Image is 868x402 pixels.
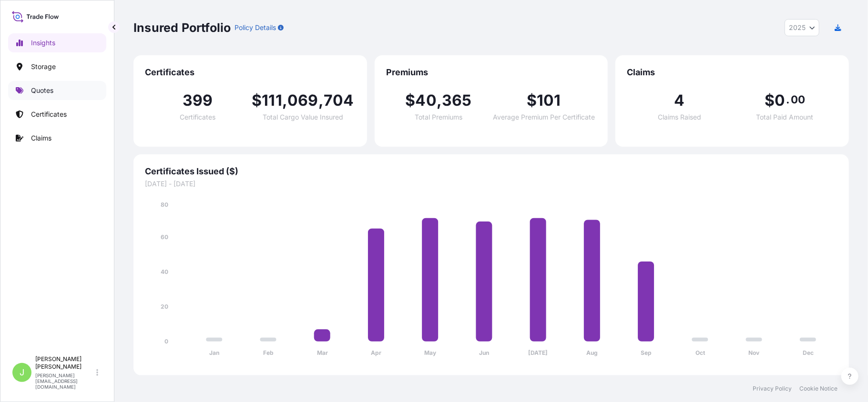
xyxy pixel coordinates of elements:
span: , [318,93,324,108]
span: 365 [442,93,472,108]
tspan: 20 [161,303,168,310]
span: 2025 [789,23,806,32]
span: 101 [537,93,561,108]
p: Insured Portfolio [133,20,231,35]
span: J [20,368,24,377]
tspan: 60 [161,233,168,241]
tspan: Apr [371,350,381,357]
span: 069 [287,93,318,108]
tspan: Oct [695,350,705,357]
span: 704 [324,93,354,108]
p: Quotes [31,86,53,95]
span: $ [405,93,415,108]
p: Claims [31,133,51,143]
p: Storage [31,62,56,71]
tspan: Sep [641,350,652,357]
tspan: Jun [479,350,489,357]
span: Certificates [145,67,356,78]
a: Storage [8,57,106,76]
span: Total Paid Amount [756,114,814,121]
tspan: 0 [164,338,168,345]
span: Average Premium Per Certificate [493,114,595,121]
span: Total Cargo Value Insured [263,114,343,121]
span: Claims Raised [658,114,701,121]
span: , [282,93,287,108]
tspan: 40 [161,268,168,275]
p: Certificates [31,110,67,119]
tspan: Aug [586,350,598,357]
span: Certificates Issued ($) [145,166,837,177]
span: Certificates [180,114,215,121]
tspan: Dec [803,350,814,357]
tspan: Feb [263,350,274,357]
span: $ [527,93,537,108]
span: 0 [775,93,785,108]
span: $ [252,93,262,108]
span: $ [765,93,775,108]
span: 00 [791,96,805,103]
a: Quotes [8,81,106,100]
span: 111 [262,93,282,108]
tspan: Nov [749,350,760,357]
p: Insights [31,38,55,48]
span: Claims [627,67,837,78]
tspan: [DATE] [529,350,548,357]
a: Certificates [8,105,106,124]
span: Premiums [386,67,597,78]
tspan: Mar [317,350,328,357]
a: Cookie Notice [799,385,837,392]
span: 40 [416,93,437,108]
p: [PERSON_NAME][EMAIL_ADDRESS][DOMAIN_NAME] [35,372,94,390]
span: 399 [183,93,213,108]
span: , [437,93,442,108]
tspan: Jan [209,350,219,357]
tspan: May [424,350,437,357]
span: . [786,96,790,103]
a: Claims [8,129,106,148]
span: Total Premiums [415,114,462,121]
tspan: 80 [161,201,168,208]
button: Year Selector [785,19,819,36]
span: [DATE] - [DATE] [145,179,837,189]
a: Insights [8,33,106,52]
a: Privacy Policy [753,385,792,392]
p: [PERSON_NAME] [PERSON_NAME] [35,355,94,371]
span: 4 [674,93,685,108]
p: Policy Details [235,23,276,32]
